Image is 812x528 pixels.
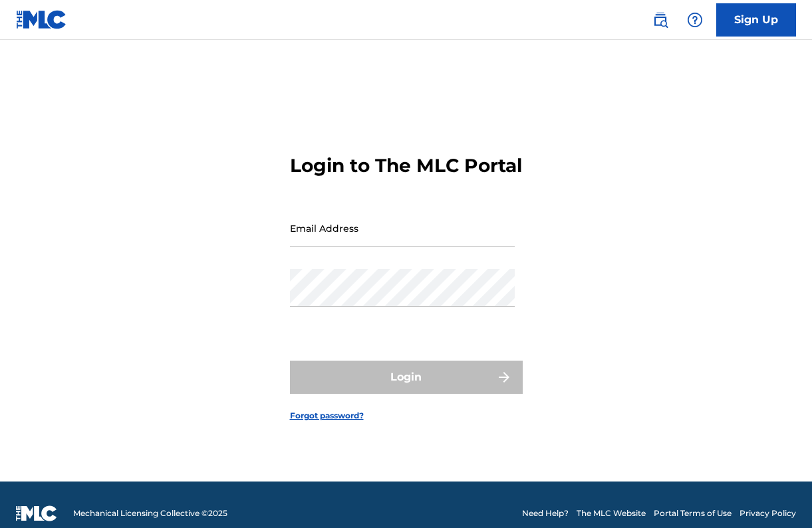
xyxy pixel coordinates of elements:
img: logo [16,505,57,521]
img: MLC Logo [16,10,67,29]
span: Mechanical Licensing Collective © 2025 [73,507,227,519]
a: Public Search [647,7,674,33]
img: search [652,12,668,28]
h3: Login to The MLC Portal [290,154,522,177]
a: Forgot password? [290,410,364,422]
a: Need Help? [522,507,569,519]
a: Portal Terms of Use [654,507,732,519]
a: Sign Up [716,3,796,37]
a: The MLC Website [577,507,646,519]
a: Privacy Policy [740,507,796,519]
div: Help [682,7,708,33]
img: help [687,12,703,28]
